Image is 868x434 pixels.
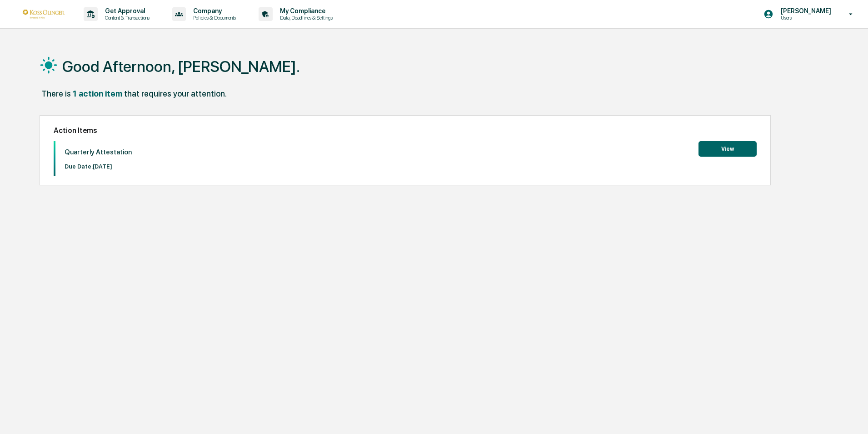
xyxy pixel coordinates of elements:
a: View [698,144,757,153]
img: logo [22,10,65,18]
p: Company [186,7,240,15]
div: There is [41,89,71,98]
p: Quarterly Attestation [65,148,132,156]
p: Users [773,15,836,21]
button: View [698,141,757,157]
p: Due Date: [DATE] [65,163,132,170]
p: [PERSON_NAME] [773,7,836,15]
div: that requires your attention. [124,89,227,98]
h1: Good Afternoon, [PERSON_NAME]. [62,57,300,76]
p: My Compliance [273,7,337,15]
p: Get Approval [98,7,154,15]
p: Data, Deadlines & Settings [273,15,337,21]
h2: Action Items [54,126,757,135]
p: Policies & Documents [186,15,240,21]
p: Content & Transactions [98,15,154,21]
div: 1 action item [73,89,122,98]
